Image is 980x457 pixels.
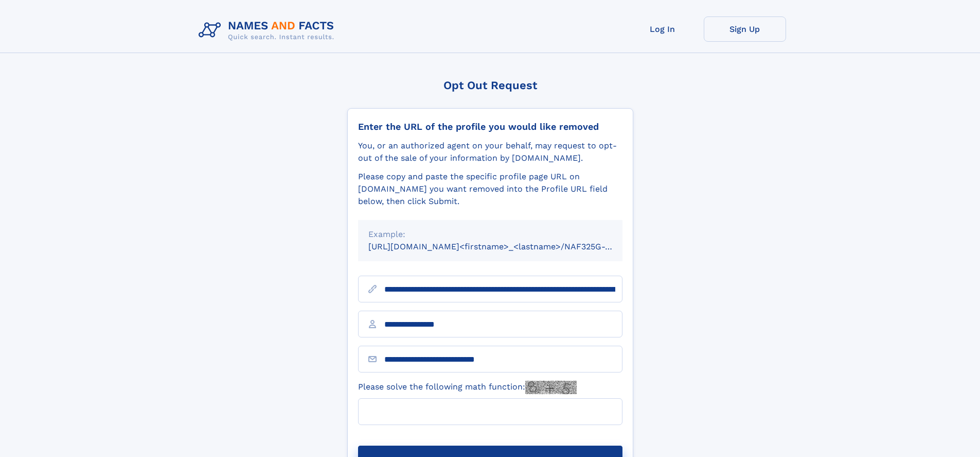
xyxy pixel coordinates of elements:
div: Please copy and paste the specific profile page URL on [DOMAIN_NAME] you want removed into the Pr... [358,171,622,208]
img: Logo Names and Facts [194,16,343,44]
label: Please solve the following math function: [358,381,577,394]
a: Sign Up [704,16,786,42]
div: You, or an authorized agent on your behalf, may request to opt-out of the sale of your informatio... [358,140,622,164]
div: Enter the URL of the profile you would like removed [358,121,622,132]
div: Example: [368,228,612,241]
div: Opt Out Request [347,79,633,92]
a: Log In [621,16,704,42]
small: [URL][DOMAIN_NAME]<firstname>_<lastname>/NAF325G-xxxxxxxx [368,242,642,251]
